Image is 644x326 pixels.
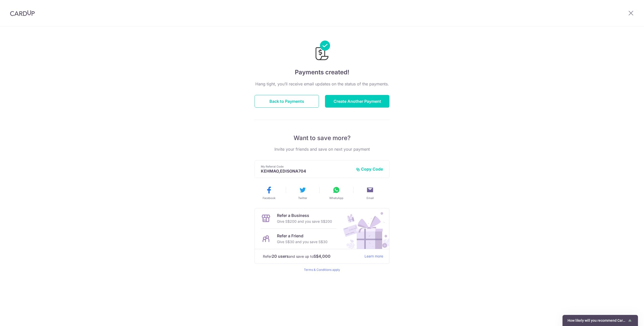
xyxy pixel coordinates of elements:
[10,10,35,16] img: CardUp
[277,239,328,245] p: Give S$30 and you save S$30
[355,186,385,200] button: Email
[338,208,389,249] img: Refer
[255,81,389,87] p: Hang tight, you’ll receive email updates on the status of the payments.
[255,146,389,152] p: Invite your friends and save on next your payment
[568,318,627,322] span: How likely will you recommend CardUp to a friend?
[321,186,351,200] button: WhatsApp
[261,165,352,169] p: My Referral Code
[277,218,332,224] p: Give S$200 and you save S$200
[367,196,374,200] span: Email
[365,253,383,259] a: Learn more
[325,95,389,108] button: Create Another Payment
[272,253,289,259] strong: 20 users
[255,95,319,108] button: Back to Payments
[288,186,317,200] button: Twitter
[254,186,284,200] button: Facebook
[261,169,352,174] p: KEHMAO,EDISONA704
[255,68,389,77] h4: Payments created!
[255,134,389,142] p: Want to save more?
[304,268,340,272] a: Terms & Conditions apply
[298,196,307,200] span: Twitter
[263,253,360,259] p: Refer and save up to
[329,196,343,200] span: WhatsApp
[356,167,383,172] button: Copy Code
[277,212,332,218] p: Refer a Business
[313,253,331,259] strong: S$4,000
[568,317,633,323] button: Show survey - How likely will you recommend CardUp to a friend?
[314,41,330,62] img: Payments
[277,233,328,239] p: Refer a Friend
[263,196,275,200] span: Facebook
